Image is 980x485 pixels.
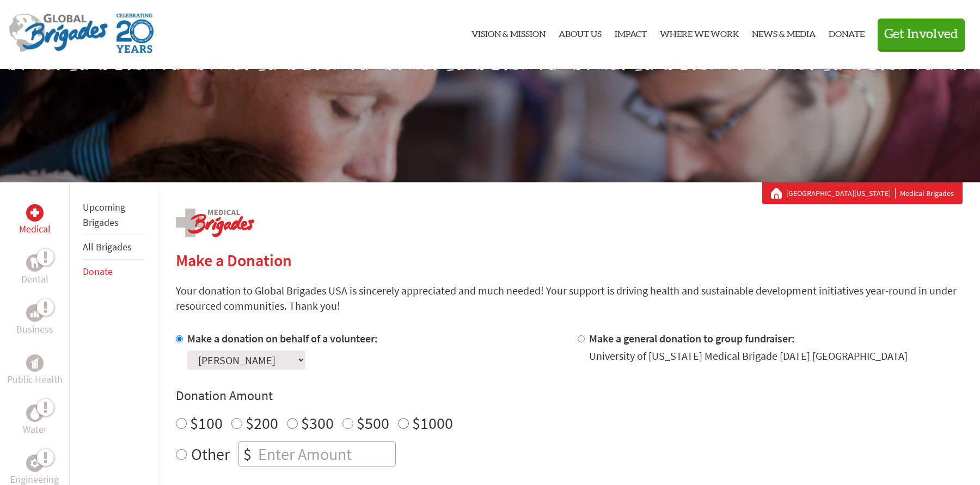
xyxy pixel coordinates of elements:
label: $200 [246,413,278,433]
input: Enter Amount [256,442,395,466]
a: Public HealthPublic Health [7,354,63,387]
img: Global Brigades Celebrating 20 Years [117,14,154,53]
p: Your donation to Global Brigades USA is sincerely appreciated and much needed! Your support is dr... [176,283,963,314]
div: Business [26,304,44,322]
div: Water [26,404,44,422]
a: Donate [83,265,113,278]
div: Medical [26,204,44,222]
label: $500 [357,413,389,433]
h4: Donation Amount [176,387,963,404]
label: $100 [190,413,223,433]
a: WaterWater [23,404,47,437]
a: BusinessBusiness [16,304,53,337]
p: Dental [21,272,48,287]
div: Dental [26,254,44,272]
a: All Brigades [83,241,132,253]
a: Where We Work [660,4,739,60]
img: Business [30,309,39,317]
div: Public Health [26,354,44,372]
a: Upcoming Brigades [83,201,125,229]
li: Donate [83,260,145,284]
span: Get Involved [884,28,958,41]
p: Water [23,422,47,437]
label: Make a general donation to group fundraiser: [589,331,795,345]
label: Make a donation on behalf of a volunteer: [187,331,378,345]
label: $1000 [412,413,453,433]
img: Public Health [30,358,39,369]
h2: Make a Donation [176,250,963,270]
div: Medical Brigades [771,188,954,199]
img: Dental [30,257,39,268]
a: MedicalMedical [19,204,51,237]
li: All Brigades [83,235,145,260]
img: Medical [30,208,39,217]
a: [GEOGRAPHIC_DATA][US_STATE] [786,188,896,199]
a: Impact [615,4,647,60]
img: logo-medical.png [176,208,254,237]
div: Engineering [26,455,44,472]
label: Other [191,441,230,466]
img: Engineering [30,459,39,468]
a: About Us [559,4,602,60]
a: Vision & Mission [471,4,546,60]
div: University of [US_STATE] Medical Brigade [DATE] [GEOGRAPHIC_DATA] [589,348,908,364]
div: $ [239,442,256,466]
a: DentalDental [21,254,48,287]
li: Upcoming Brigades [83,195,145,235]
a: News & Media [752,4,816,60]
img: Water [30,407,39,419]
p: Business [16,322,53,337]
a: Donate [829,4,865,60]
button: Get Involved [878,19,965,50]
p: Medical [19,222,51,237]
p: Public Health [7,372,63,387]
img: Global Brigades Logo [9,14,108,53]
label: $300 [301,413,334,433]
